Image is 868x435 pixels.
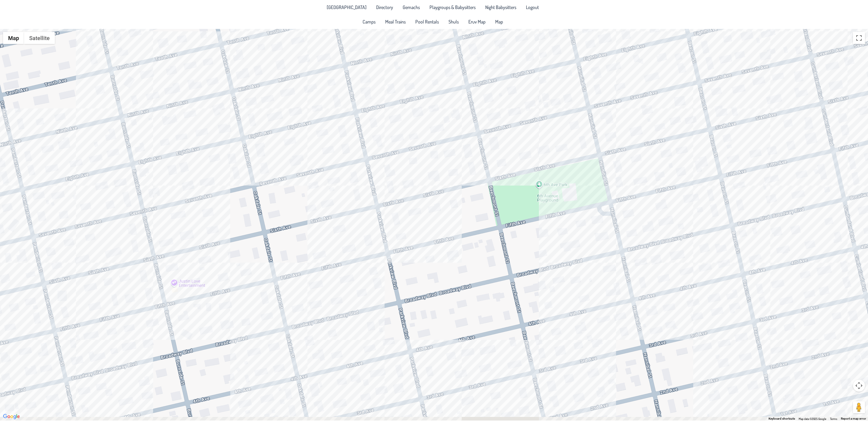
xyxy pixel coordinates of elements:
[385,19,406,24] span: Meal Trains
[2,413,21,421] a: Open this area in Google Maps (opens a new window)
[373,2,397,12] a: Directory
[492,17,507,27] a: Map
[853,401,865,413] button: Drag Pegman onto the map to open Street View
[522,2,542,12] li: Logout
[526,5,539,10] span: Logout
[448,19,459,24] span: Shuls
[359,17,379,27] a: Camps
[495,19,503,24] span: Map
[769,417,795,421] button: Keyboard shortcuts
[412,17,442,27] a: Pool Rentals
[485,5,516,10] span: Night Babysitters
[327,5,366,10] span: [GEOGRAPHIC_DATA]
[465,17,489,27] a: Eruv Map
[323,2,370,12] a: [GEOGRAPHIC_DATA]
[853,380,865,392] button: Map camera controls
[468,19,486,24] span: Eruv Map
[853,32,865,44] button: Toggle fullscreen view
[482,2,520,12] a: Night Babysitters
[24,32,55,44] button: Show satellite imagery
[429,5,476,10] span: Playgroups & Babysitters
[399,2,423,12] a: Gemachs
[323,2,370,12] li: Pine Lake Park
[3,32,24,44] button: Show street map
[841,417,866,420] a: Report a map error
[799,417,826,421] span: Map data ©2025 Google
[403,5,420,10] span: Gemachs
[363,19,376,24] span: Camps
[426,2,479,12] a: Playgroups & Babysitters
[830,417,837,421] a: Terms (opens in new tab)
[382,17,409,27] a: Meal Trains
[2,413,21,421] img: Google
[445,17,462,27] a: Shuls
[415,19,439,24] span: Pool Rentals
[376,5,393,10] span: Directory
